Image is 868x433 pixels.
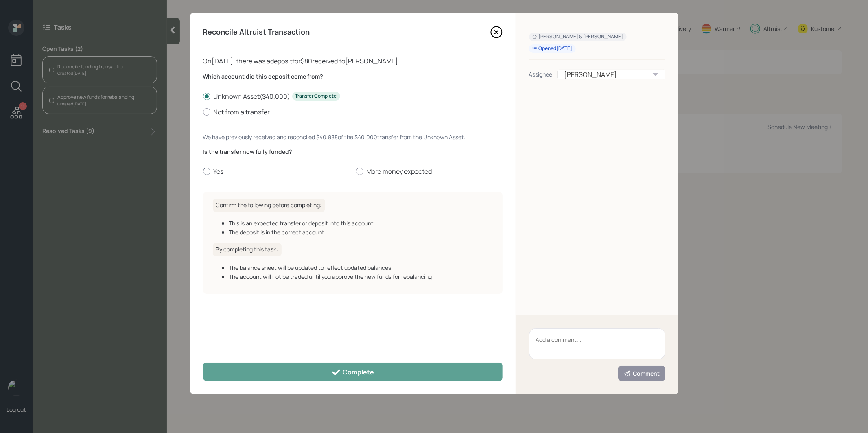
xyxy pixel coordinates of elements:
[618,366,665,381] button: Comment
[558,70,665,79] div: [PERSON_NAME]
[529,70,554,79] div: Assignee:
[229,263,493,272] div: The balance sheet will be updated to reflect updated balances
[229,272,493,281] div: The account will not be traded until you approve the new funds for rebalancing
[203,92,503,101] label: Unknown Asset ( $40,000 )
[203,167,350,176] label: Yes
[203,363,503,381] button: Complete
[623,370,660,378] div: Comment
[203,107,503,116] label: Not from a transfer
[356,167,503,176] label: More money expected
[532,45,573,52] div: Opened [DATE]
[203,28,310,37] h4: Reconcile Altruist Transaction
[213,243,282,256] h6: By completing this task:
[229,228,493,236] div: The deposit is in the correct account
[203,72,503,81] label: Which account did this deposit come from?
[203,56,503,66] div: On [DATE] , there was a deposit for $80 received to [PERSON_NAME] .
[229,219,493,227] div: This is an expected transfer or deposit into this account
[203,133,503,141] div: We have previously received and reconciled $40,888 of the $40,000 transfer from the Unknown Asset .
[331,367,374,377] div: Complete
[213,199,325,212] h6: Confirm the following before completing:
[203,148,503,156] label: Is the transfer now fully funded?
[532,33,623,40] div: [PERSON_NAME] & [PERSON_NAME]
[295,93,337,100] div: Transfer Complete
